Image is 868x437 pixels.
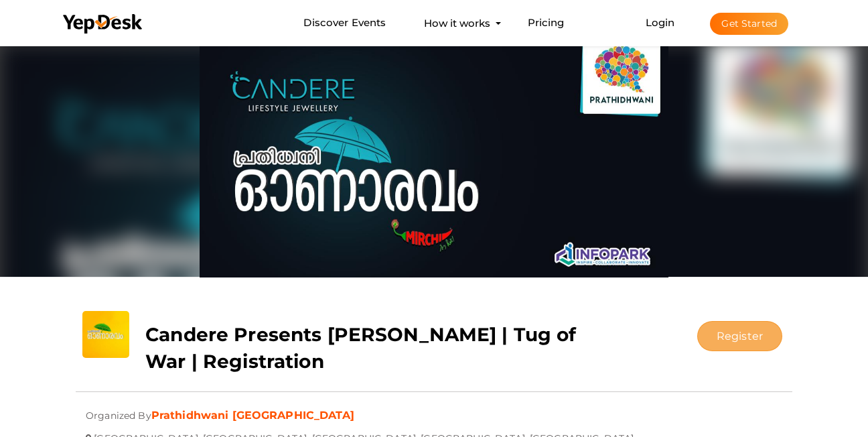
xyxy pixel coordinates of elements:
[303,11,386,36] a: Discover Events
[82,311,129,358] img: 0C2H5NAW_small.jpeg
[420,11,494,36] button: How it works
[145,323,576,373] b: Candere Presents [PERSON_NAME] | Tug of War | Registration
[151,409,354,422] a: Prathidhwani [GEOGRAPHIC_DATA]
[710,13,788,35] button: Get Started
[646,16,675,29] a: Login
[200,43,668,277] img: GPHN6JWS_normal.png
[528,11,565,36] a: Pricing
[86,399,151,422] span: Organized By
[697,321,782,351] button: Register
